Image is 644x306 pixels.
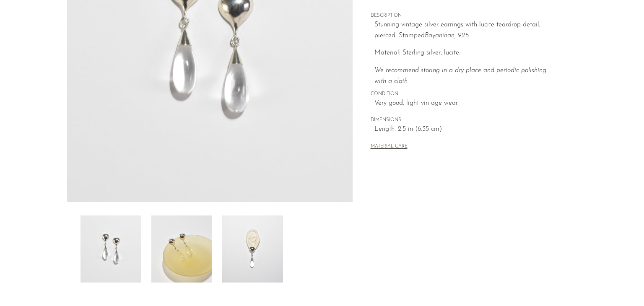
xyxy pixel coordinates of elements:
[222,215,283,283] img: Lucite Teardrop Earrings
[374,124,559,135] span: Length: 2.5 in (6.35 cm)
[371,117,559,124] span: DIMENSIONS
[425,32,470,39] em: Bayanihan, 925.
[371,12,559,20] span: DESCRIPTION
[80,215,141,283] img: Lucite Teardrop Earrings
[374,98,559,109] span: Very good; light vintage wear.
[371,144,408,150] button: MATERIAL CARE
[374,48,559,59] p: Material: Sterling silver, lucite.
[151,215,212,283] img: Lucite Teardrop Earrings
[374,20,559,41] p: Stunning vintage silver earrings with lucite teardrop detail, pierced. Stamped
[371,91,559,98] span: CONDITION
[374,67,546,85] i: We recommend storing in a dry place and periodic polishing with a cloth.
